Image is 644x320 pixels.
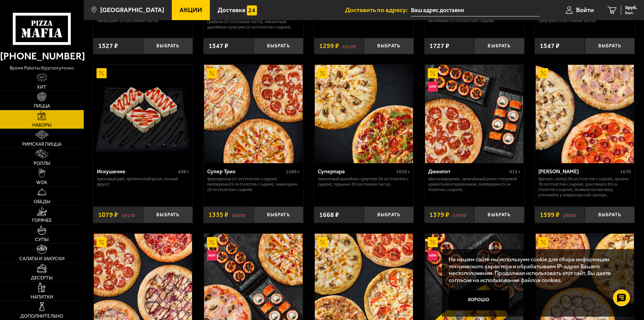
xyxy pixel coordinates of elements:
[428,68,438,78] img: Акционный
[34,104,50,108] span: Пицца
[625,11,637,15] span: 0 шт.
[19,257,65,261] span: Салаты и закуски
[98,43,118,49] span: 1527 ₽
[37,85,46,90] span: Хит
[625,5,637,10] span: 0 руб.
[342,43,356,49] s: 1517 ₽
[209,212,228,218] span: 1335 ₽
[538,168,618,175] div: [PERSON_NAME]
[209,43,228,49] span: 1547 ₽
[364,207,414,223] button: Выбрать
[93,65,193,163] a: АкционныйИскушение
[345,7,411,13] span: Доставить по адресу:
[143,38,193,54] button: Выбрать
[34,199,50,204] span: Обеды
[218,7,245,13] span: Доставка
[319,43,339,49] span: 1299 ₽
[31,295,53,300] span: Напитки
[474,207,524,223] button: Выбрать
[563,212,576,218] s: 2357 ₽
[453,212,466,218] s: 1757 ₽
[207,68,217,78] img: Акционный
[428,82,438,92] img: Новинка
[32,123,51,128] span: Наборы
[396,169,410,175] span: 1010 г
[97,176,189,187] p: Ореховый рай, Тропический ролл, Сочный фрукт.
[34,161,50,166] span: Роллы
[97,237,107,247] img: Акционный
[474,38,524,54] button: Выбрать
[317,68,328,78] img: Акционный
[411,4,540,16] input: Ваш адрес доставки
[509,169,521,175] span: 915 г
[20,314,63,319] span: Дополнительно
[254,207,303,223] button: Выбрать
[180,7,202,13] span: Акции
[318,176,410,187] p: Пикантный цыплёнок сулугуни 30 см (толстое с сыром), Горыныч 30 см (тонкое тесто).
[94,65,192,163] img: Искушение
[428,168,508,175] div: Джекпот
[232,212,245,218] s: 1627 ₽
[535,65,635,163] a: АкционныйХет Трик
[585,38,635,54] button: Выбрать
[178,169,189,175] span: 498 г
[98,212,118,218] span: 1079 ₽
[286,169,300,175] span: 1260 г
[35,237,48,242] span: Супы
[207,14,300,30] p: Прошутто Фунги 25 см (тонкое тесто), Мясная с грибами 25 см (тонкое тесто), Пикантный цыплёнок су...
[207,176,300,192] p: Фермерская 25 см (толстое с сыром), Пепперони 25 см (толстое с сыром), Чикен Ранч 25 см (толстое ...
[538,237,548,247] img: Акционный
[540,43,560,49] span: 1547 ₽
[204,65,302,163] img: Супер Трио
[31,276,52,280] span: Десерты
[207,250,217,261] img: Новинка
[536,65,634,163] img: Хет Трик
[319,212,339,218] span: 1668 ₽
[364,38,414,54] button: Выбрать
[538,176,631,198] p: [PERSON_NAME] 30 см (толстое с сыром), Лучано 30 см (толстое с сыром), Дон Томаго 30 см (толстое ...
[425,65,523,163] img: Джекпот
[540,212,560,218] span: 1599 ₽
[97,168,177,175] div: Искушение
[428,237,438,247] img: Акционный
[428,250,438,261] img: Новинка
[207,237,217,247] img: Акционный
[314,65,414,163] a: АкционныйСуперпара
[424,65,524,163] a: АкционныйНовинкаДжекпот
[318,168,395,175] div: Суперпара
[22,142,62,147] span: Римская пицца
[207,168,284,175] div: Супер Трио
[100,7,164,13] span: [GEOGRAPHIC_DATA]
[449,256,624,284] p: На нашем сайте мы используем cookie для сбора информации технического характера и обрабатываем IP...
[620,169,631,175] span: 1670
[121,212,135,218] s: 1317 ₽
[317,237,328,247] img: Акционный
[254,38,303,54] button: Выбрать
[97,68,107,78] img: Акционный
[247,5,257,15] img: 15daf4d41897b9f0e9f617042186c801.svg
[315,65,413,163] img: Суперпара
[429,212,449,218] span: 1379 ₽
[428,176,521,192] p: Эби Калифорния, Запечённый ролл с тигровой креветкой и пармезаном, Пепперони 25 см (толстое с сыр...
[538,68,548,78] img: Акционный
[449,290,509,310] button: Хорошо
[576,7,594,13] span: Войти
[203,65,303,163] a: АкционныйСупер Трио
[32,218,52,223] span: Горячее
[585,207,635,223] button: Выбрать
[143,207,193,223] button: Выбрать
[36,180,47,185] span: WOK
[429,43,449,49] span: 1727 ₽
